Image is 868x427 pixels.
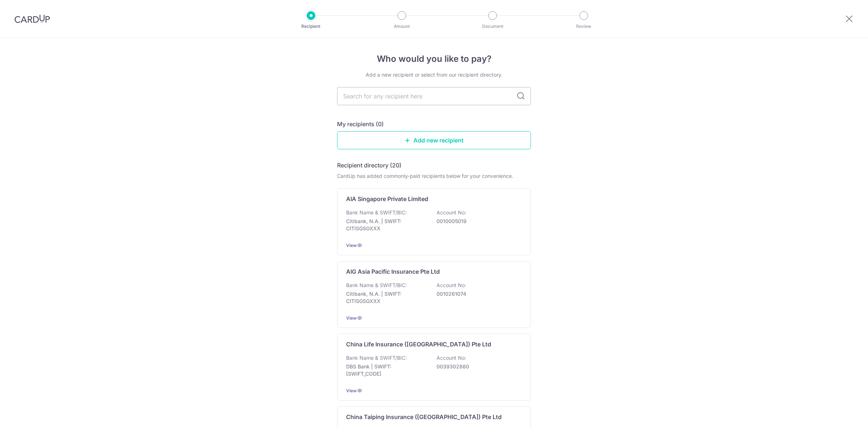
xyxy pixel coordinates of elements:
p: DBS Bank | SWIFT: [SWIFT_CODE] [346,363,427,377]
p: Review [557,23,610,30]
p: Document [466,23,519,30]
p: Recipient [284,23,338,30]
h5: My recipients (0) [337,120,384,128]
p: 0039302860 [437,363,518,370]
div: Add a new recipient or select from our recipient directory. [337,71,531,78]
a: Add new recipient [337,131,531,149]
p: AIA Singapore Private Limited [346,195,428,203]
a: View [346,243,357,248]
input: Search for any recipient here [337,87,531,105]
p: Citibank, N.A. | SWIFT: CITISGSGXXX [346,290,427,305]
p: China Life Insurance ([GEOGRAPHIC_DATA]) Pte Ltd [346,340,491,349]
p: Bank Name & SWIFT/BIC: [346,209,407,216]
p: Citibank, N.A. | SWIFT: CITISGSGXXX [346,218,427,232]
p: Account No: [437,354,466,362]
img: CardUp [14,14,50,23]
h5: Recipient directory (20) [337,161,401,170]
p: 0010261074 [437,290,518,298]
p: China Taiping Insurance ([GEOGRAPHIC_DATA]) Pte Ltd [346,413,502,421]
div: CardUp has added commonly-paid recipients below for your convenience. [337,172,531,180]
h4: Who would you like to pay? [337,52,531,65]
p: 0010005019 [437,218,518,225]
p: Bank Name & SWIFT/BIC: [346,354,407,362]
a: View [346,388,357,393]
p: Account No: [437,209,466,216]
a: View [346,315,357,321]
p: Amount [375,23,429,30]
p: Account No: [437,282,466,289]
iframe: Opens a widget where you can find more information [822,405,861,423]
p: AIG Asia Pacific Insurance Pte Ltd [346,267,440,276]
p: Bank Name & SWIFT/BIC: [346,282,407,289]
